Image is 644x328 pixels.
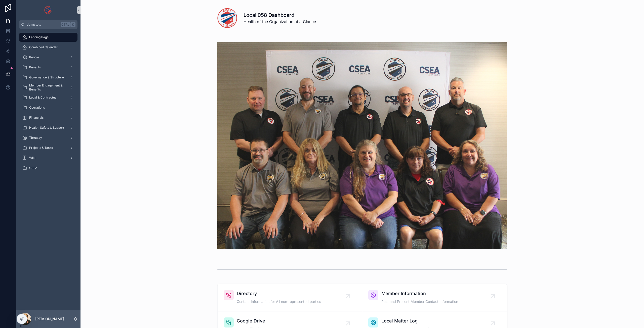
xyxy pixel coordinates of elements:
span: Landing Page [29,35,49,39]
a: Legal & Contractual [19,93,77,102]
div: scrollable content [16,29,80,179]
span: Operations [29,106,45,110]
span: Wiki [29,156,35,160]
span: People [29,55,39,59]
a: Landing Page [19,33,77,42]
a: Thruway [19,133,77,142]
button: Jump to...CtrlK [19,20,77,29]
span: Member Engagement & Benefits [29,83,66,91]
img: 35112-IMG_Group.jpg [217,42,507,249]
span: Directory [237,290,321,297]
a: CSEA [19,163,77,172]
p: [PERSON_NAME] [35,316,64,321]
span: Legal & Contractual [29,96,57,100]
span: Thruway [29,136,42,140]
span: Combined Calendar [29,45,58,49]
a: Wiki [19,153,77,162]
a: Member Engagement & Benefits [19,83,77,92]
a: People [19,53,77,62]
span: Google Drive [237,317,266,324]
span: K [71,23,75,27]
span: Jump to... [27,23,59,27]
a: Governance & Structure [19,73,77,82]
a: Health, Safety & Support [19,123,77,132]
span: Ctrl [61,22,70,27]
span: Governance & Structure [29,75,64,79]
a: Projects & Tasks [19,143,77,152]
span: Past and Present Member Contact Information [381,299,458,304]
a: Combined Calendar [19,43,77,52]
span: CSEA [29,166,37,170]
span: Contact Information for All non-represented parties [237,299,321,304]
span: Local Matter Log [381,317,437,324]
a: Member InformationPast and Present Member Contact Information [362,284,507,311]
a: Operations [19,103,77,112]
span: Health of the Organization at a Glance [244,19,316,25]
h1: Local 058 Dashboard [244,12,316,19]
a: Benefits [19,63,77,72]
a: Financials [19,113,77,122]
span: Financials [29,116,44,120]
a: DirectoryContact Information for All non-represented parties [218,284,362,311]
span: Member Information [381,290,458,297]
span: Health, Safety & Support [29,126,64,130]
span: Benefits [29,65,41,69]
img: App logo [44,6,53,14]
span: Projects & Tasks [29,146,53,150]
